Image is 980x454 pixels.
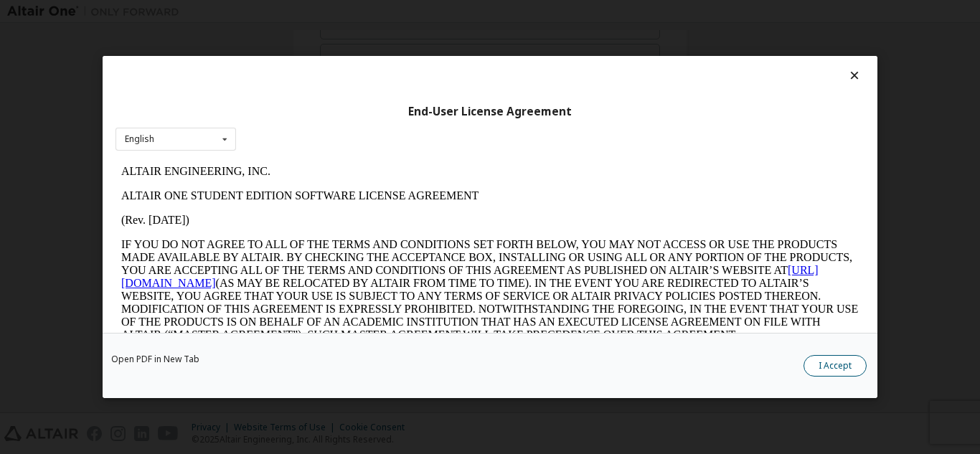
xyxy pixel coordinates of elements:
p: (Rev. [DATE]) [6,55,743,67]
p: ALTAIR ENGINEERING, INC. [6,6,743,19]
a: [URL][DOMAIN_NAME] [6,105,703,130]
div: English [125,135,154,143]
p: This Altair One Student Edition Software License Agreement (“Agreement”) is between Altair Engine... [6,194,743,245]
a: Open PDF in New Tab [111,355,199,364]
div: End-User License Agreement [116,105,864,119]
button: I Accept [804,355,867,377]
p: ALTAIR ONE STUDENT EDITION SOFTWARE LICENSE AGREEMENT [6,30,743,43]
p: IF YOU DO NOT AGREE TO ALL OF THE TERMS AND CONDITIONS SET FORTH BELOW, YOU MAY NOT ACCESS OR USE... [6,79,743,182]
